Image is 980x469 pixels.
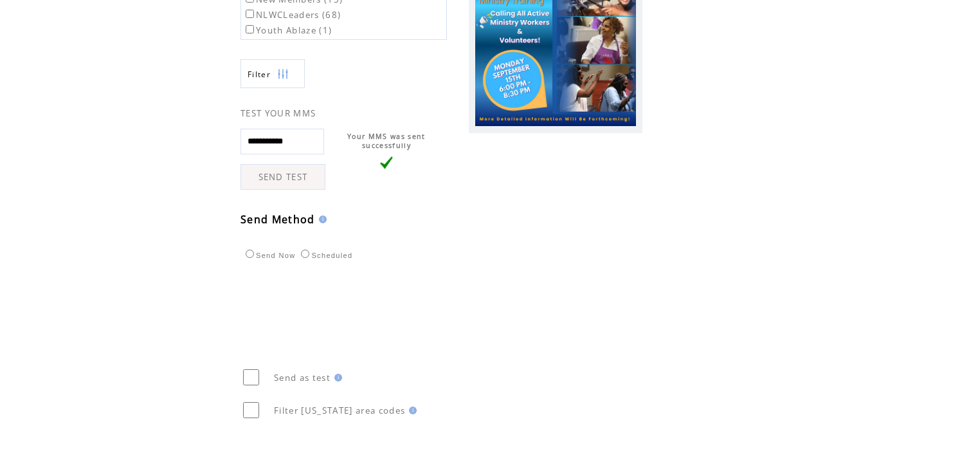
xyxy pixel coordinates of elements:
input: Youth Ablaze (1) [246,25,254,33]
a: SEND TEST [240,164,325,190]
input: NLWCLeaders (68) [246,10,254,18]
img: filters.png [277,60,289,89]
a: Filter [240,59,305,88]
label: Youth Ablaze (1) [243,24,332,36]
span: Send Method [240,212,315,226]
span: Show filters [248,69,271,80]
label: Send Now [242,252,295,259]
span: Filter [US_STATE] area codes [274,405,405,416]
span: Your MMS was sent successfully [347,132,426,150]
img: help.gif [331,374,342,382]
img: help.gif [315,216,327,223]
label: NLWCLeaders (68) [243,9,341,21]
img: vLarge.png [380,156,393,169]
span: Send as test [274,372,331,383]
span: TEST YOUR MMS [240,107,316,119]
input: Send Now [246,250,254,258]
input: Scheduled [301,250,309,258]
label: Scheduled [298,252,352,259]
img: help.gif [405,407,417,414]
